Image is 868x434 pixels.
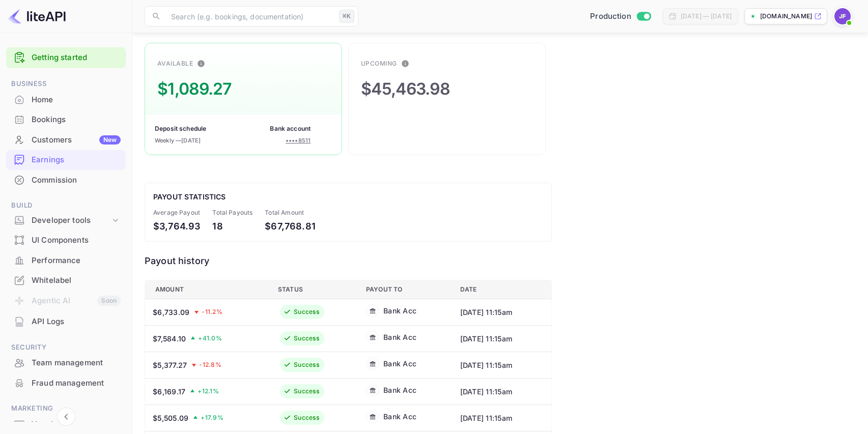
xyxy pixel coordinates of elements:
button: This is the amount of confirmed commission that will be paid to you on the next scheduled deposit [193,55,209,72]
div: Available [157,59,193,68]
div: $5,377.27 [153,360,187,370]
a: UI Components [6,230,126,249]
a: API Logs [6,312,126,331]
div: [DATE] 11:15am [460,386,541,397]
div: Success [294,334,319,343]
div: [DATE] 11:15am [460,307,541,317]
div: Deposit schedule [155,124,206,133]
div: Getting started [6,47,126,68]
div: 18 [212,219,253,233]
div: $7,584.10 [153,333,186,344]
div: Developer tools [32,215,110,226]
div: Commission [32,175,121,186]
div: Success [294,360,319,369]
a: Home [6,90,126,109]
th: Amount [145,280,270,299]
div: Switch to Sandbox mode [586,11,655,22]
div: API Logs [6,312,126,332]
div: Customers [32,134,121,146]
div: $6,169.17 [153,386,185,397]
div: •••• 8511 [286,136,311,145]
span: Build [6,200,126,211]
a: CustomersNew [6,130,126,149]
span: + 41.0 % [198,334,222,343]
div: Vouchers [32,419,121,430]
div: Home [32,94,121,106]
a: Earnings [6,150,126,169]
div: [DATE] 11:15am [460,413,541,423]
div: Earnings [6,150,126,170]
span: + 17.9 % [201,413,223,422]
div: Fraud management [6,373,126,393]
div: Bookings [6,110,126,130]
div: Performance [32,255,121,267]
div: Total Payouts [212,208,253,217]
div: $1,089.27 [157,77,232,101]
div: Earnings [32,154,121,166]
a: Commission [6,170,126,189]
div: Bank Acc [383,305,416,316]
button: This is the amount of commission earned for bookings that have not been finalized. After guest ch... [397,55,413,72]
th: Payout to [358,280,452,299]
div: Payout Statistics [153,191,543,202]
div: Success [294,307,319,316]
div: Bank Acc [383,411,416,422]
div: [DATE] — [DATE] [681,12,732,21]
a: Getting started [32,52,121,64]
a: Fraud management [6,373,126,392]
a: Whitelabel [6,271,126,290]
span: -12.8 % [199,360,221,369]
div: Team management [6,353,126,373]
div: UI Components [6,230,126,250]
div: Bank account [270,124,311,133]
div: $6,733.09 [153,307,189,317]
div: Bookings [32,114,121,126]
div: Team management [32,357,121,369]
div: $67,768.81 [265,219,316,233]
span: -11.2 % [202,307,222,316]
div: ⌘K [339,10,354,23]
div: Success [294,413,319,422]
div: $5,505.09 [153,413,188,423]
p: [DOMAIN_NAME] [760,12,812,21]
a: Team management [6,353,126,372]
input: Search (e.g. bookings, documentation) [165,6,335,26]
div: Bank Acc [383,332,416,342]
img: Jenny Frimer [834,8,851,24]
div: Total Amount [265,208,316,217]
div: Whitelabel [6,271,126,291]
div: Performance [6,251,126,271]
div: Bank Acc [383,385,416,395]
a: Performance [6,251,126,270]
div: [DATE] 11:15am [460,333,541,344]
div: Success [294,387,319,396]
th: Status [270,280,358,299]
img: LiteAPI logo [8,8,66,24]
div: [DATE] 11:15am [460,360,541,370]
span: Production [590,11,631,22]
span: + 12.1 % [198,387,219,396]
div: Weekly — [DATE] [155,136,201,145]
div: Upcoming [361,59,397,68]
button: Collapse navigation [57,408,75,426]
div: Fraud management [32,378,121,389]
div: Payout history [145,254,552,268]
div: Developer tools [6,212,126,229]
div: Home [6,90,126,110]
div: New [99,135,121,144]
div: API Logs [32,316,121,328]
div: Whitelabel [32,275,121,286]
div: Bank Acc [383,358,416,369]
div: $45,463.98 [361,77,450,101]
div: $3,764.93 [153,219,200,233]
div: UI Components [32,235,121,246]
span: Marketing [6,403,126,414]
div: Average Payout [153,208,200,217]
th: Date [452,280,552,299]
span: Security [6,342,126,353]
a: Vouchers [6,415,126,433]
span: Business [6,78,126,90]
div: CustomersNew [6,130,126,150]
div: Commission [6,170,126,190]
a: Bookings [6,110,126,129]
